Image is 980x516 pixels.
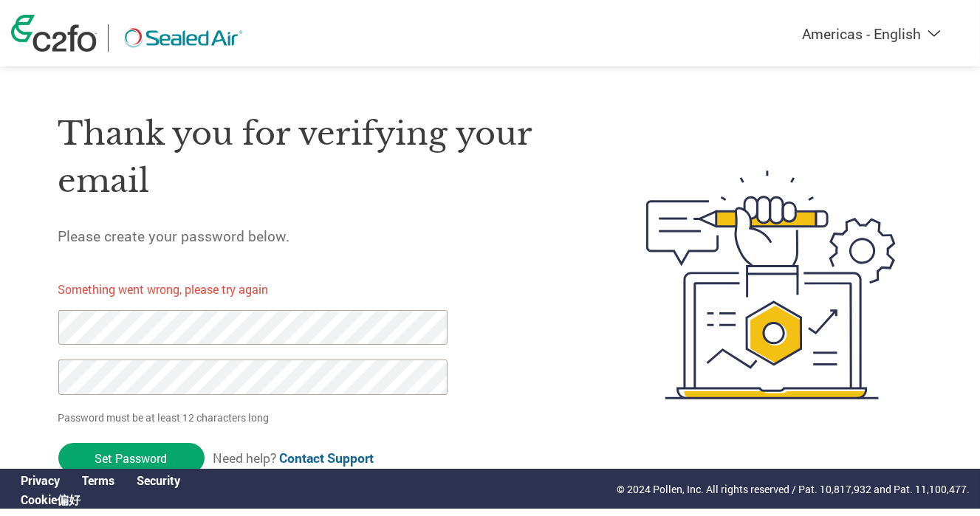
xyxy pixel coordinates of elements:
a: Cookie Preferences, opens a dedicated popup modal window [21,492,81,507]
a: Privacy [21,472,61,488]
a: Contact Support [279,450,374,467]
img: c2fo logo [11,15,97,52]
input: Set Password [58,443,205,473]
h1: Thank you for verifying your email [58,110,577,205]
div: Open Cookie Preferences Modal [10,492,192,509]
a: Terms [83,472,115,488]
p: © 2024 Pollen, Inc. All rights reserved / Pat. 10,817,932 and Pat. 11,100,477. [617,481,970,497]
p: Something went wrong, please try again [58,281,473,298]
h5: Please create your password below. [58,227,577,245]
p: Password must be at least 12 characters long [58,410,453,425]
img: create-password [620,89,922,481]
span: Need help? [213,450,374,467]
a: Security [137,472,181,488]
img: Sealed Air [120,24,247,52]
